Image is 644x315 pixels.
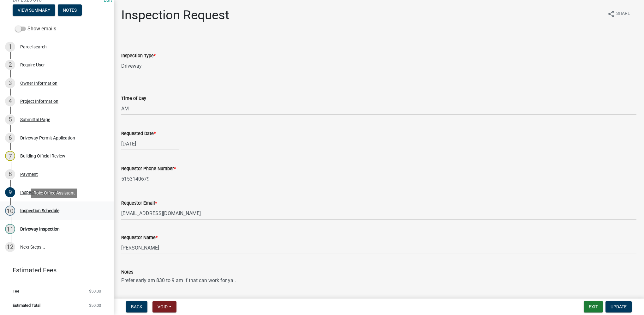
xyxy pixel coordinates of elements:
div: 6 [5,133,15,143]
div: Submittal Page [20,117,50,122]
div: 7 [5,151,15,161]
div: Role: Office Assistant [31,188,77,198]
label: Notes [121,270,133,275]
span: Update [611,304,627,309]
div: Building Official Review [20,154,65,158]
div: 11 [5,224,15,234]
div: Project Information [20,99,58,103]
div: 3 [5,78,15,88]
div: 5 [5,114,15,125]
button: Void [152,301,176,312]
label: Time of Day [121,96,146,101]
div: Payment [20,172,38,176]
label: Show emails [15,25,56,33]
div: Driveway Inspection [20,227,60,231]
button: Back [126,301,147,312]
label: Requestor Email [121,201,157,206]
span: Estimated Total [13,303,40,307]
input: mm/dd/yyyy [121,137,179,150]
label: Requested Date [121,132,156,136]
div: 8 [5,169,15,179]
div: 1 [5,42,15,52]
span: $50.00 [89,303,101,307]
div: Driveway Permit Application [20,136,75,140]
button: shareShare [602,8,635,20]
div: Inspection Schedule [20,208,59,213]
button: Exit [584,301,603,312]
div: 9 [5,187,15,197]
span: $50.00 [89,289,101,293]
h1: Inspection Request [121,8,229,23]
div: 4 [5,96,15,106]
button: View Summary [13,4,55,16]
a: Estimated Fees [5,264,104,276]
span: Share [616,10,630,18]
wm-modal-confirm: Summary [13,8,55,13]
span: Back [131,304,142,309]
div: 12 [5,242,15,252]
label: Requestor Phone Number [121,167,176,171]
div: Parcel search [20,45,47,49]
wm-modal-confirm: Notes [58,8,82,13]
i: share [607,10,615,18]
label: Inspection Type [121,54,156,58]
div: Owner Information [20,81,57,85]
span: Fee [13,289,19,293]
span: Void [158,304,168,309]
div: 2 [5,60,15,70]
label: Requestor Name [121,236,158,240]
button: Update [605,301,632,312]
div: Inspection Request [20,190,58,195]
button: Notes [58,4,82,16]
div: 10 [5,206,15,216]
div: Require User [20,63,45,67]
